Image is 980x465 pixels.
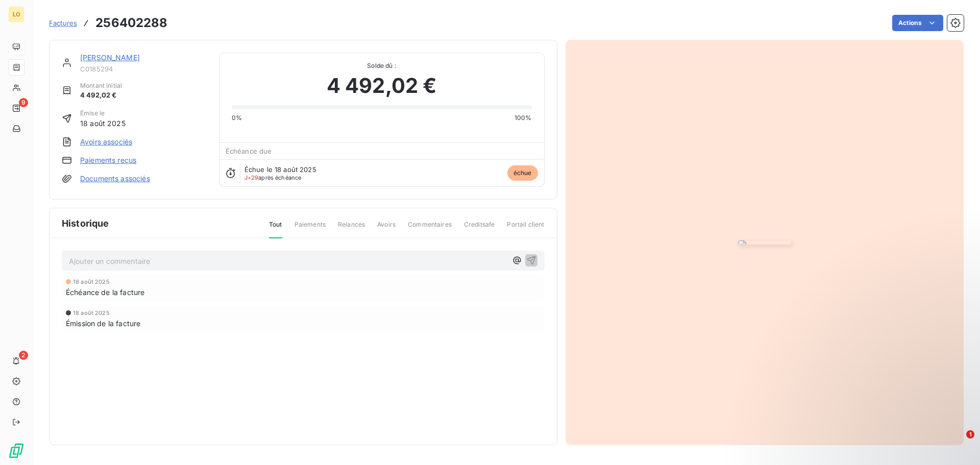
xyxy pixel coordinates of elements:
[49,19,77,27] span: Factures
[232,61,532,70] span: Solde dû :
[226,147,272,155] span: Échéance due
[327,70,437,101] span: 4 492,02 €
[377,220,396,237] span: Avoirs
[408,220,452,237] span: Commentaires
[8,6,24,22] div: LO
[80,53,140,62] a: [PERSON_NAME]
[66,287,144,298] span: Échéance de la facture
[464,220,495,237] span: Creditsafe
[80,118,126,129] span: 18 août 2025
[945,430,970,455] iframe: Intercom live chat
[80,65,207,73] span: C0185294
[244,165,316,174] span: Échue le 18 août 2025
[8,443,24,459] img: Logo LeanPay
[738,240,791,244] img: invoice_thumbnail
[66,318,140,329] span: Émission de la facture
[338,220,365,237] span: Relances
[507,165,538,181] span: échue
[80,109,126,118] span: Émise le
[269,220,282,238] span: Tout
[19,351,28,360] span: 2
[966,430,974,438] span: 1
[73,310,110,316] span: 18 août 2025
[295,220,326,237] span: Paiements
[892,15,943,31] button: Actions
[507,220,544,237] span: Portail client
[73,279,110,285] span: 18 août 2025
[62,216,109,230] span: Historique
[232,113,242,123] span: 0%
[80,174,150,184] a: Documents associés
[776,366,980,437] iframe: Intercom notifications message
[80,90,122,101] span: 4 492,02 €
[49,18,77,28] a: Factures
[80,155,136,165] a: Paiements reçus
[244,174,259,181] span: J+29
[80,137,132,147] a: Avoirs associés
[80,81,122,90] span: Montant initial
[95,14,167,32] h3: 256402288
[19,98,28,107] span: 9
[244,175,302,181] span: après échéance
[514,113,532,123] span: 100%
